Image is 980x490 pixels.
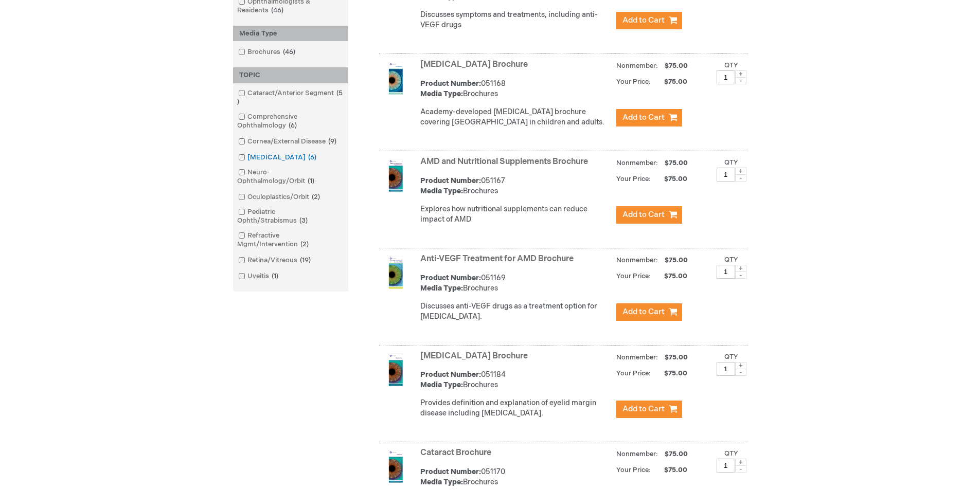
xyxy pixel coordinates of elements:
p: Academy-developed [MEDICAL_DATA] brochure covering [GEOGRAPHIC_DATA] in children and adults. [420,107,611,128]
input: Qty [717,70,735,84]
strong: Media Type: [420,478,463,486]
a: Cataract Brochure [420,448,491,458]
strong: Product Number: [420,370,481,379]
img: AMD and Nutritional Supplements Brochure [379,159,412,192]
strong: Nonmember: [616,60,658,72]
span: $75.00 [652,369,689,377]
div: Provides definition and explanation of eyelid margin disease including [MEDICAL_DATA]. [420,398,611,419]
span: $75.00 [652,272,689,280]
a: Pediatric Ophth/Strabismus3 [236,207,346,226]
strong: Your Price: [616,272,651,280]
p: Discusses symptoms and treatments, including anti-VEGF drugs [420,10,611,30]
button: Add to Cart [616,12,682,29]
strong: Your Price: [616,175,651,183]
img: Blepharitis Brochure [379,353,412,386]
div: Discusses anti-VEGF drugs as a treatment option for [MEDICAL_DATA]. [420,301,611,322]
strong: Media Type: [420,187,463,195]
a: Refractive Mgmt/Intervention2 [236,231,346,249]
span: 3 [297,216,310,225]
div: 051170 Brochures [420,467,611,487]
span: 6 [286,121,299,130]
a: Cataract/Anterior Segment5 [236,88,346,107]
span: Add to Cart [622,15,665,25]
span: $75.00 [652,466,689,474]
label: Qty [724,449,738,458]
strong: Nonmember: [616,351,658,364]
a: Brochures46 [236,47,299,57]
p: Explores how nutritional supplements can reduce impact of AMD [420,204,611,225]
strong: Product Number: [420,79,481,88]
strong: Your Price: [616,369,651,377]
strong: Product Number: [420,274,481,282]
button: Add to Cart [616,109,682,126]
strong: Media Type: [420,89,463,98]
strong: Your Price: [616,78,651,86]
strong: Your Price: [616,466,651,474]
div: TOPIC [233,67,348,83]
a: Uveitis1 [236,271,282,281]
img: Cataract Brochure [379,450,412,483]
span: $75.00 [663,256,689,264]
button: Add to Cart [616,303,682,321]
span: 46 [280,48,298,56]
span: $75.00 [663,159,689,167]
div: 051167 Brochures [420,176,611,196]
strong: Nonmember: [616,157,658,170]
input: Qty [717,265,735,279]
span: 1 [269,272,281,280]
a: Comprehensive Ophthalmology6 [236,112,346,131]
strong: Nonmember: [616,254,658,267]
img: Amblyopia Brochure [379,62,412,95]
a: [MEDICAL_DATA]6 [236,153,320,162]
span: 19 [297,256,313,264]
span: $75.00 [663,450,689,458]
span: 46 [269,6,286,14]
strong: Media Type: [420,284,463,293]
a: [MEDICAL_DATA] Brochure [420,60,528,69]
div: 051168 Brochures [420,79,611,99]
strong: Nonmember: [616,448,658,461]
label: Qty [724,256,738,264]
input: Qty [717,362,735,376]
label: Qty [724,158,738,167]
strong: Product Number: [420,467,481,476]
a: [MEDICAL_DATA] Brochure [420,351,528,361]
span: $75.00 [663,353,689,361]
button: Add to Cart [616,206,682,224]
button: Add to Cart [616,401,682,418]
img: Anti-VEGF Treatment for AMD Brochure [379,256,412,289]
span: Add to Cart [622,404,665,414]
span: $75.00 [652,78,689,86]
span: Add to Cart [622,113,665,122]
strong: Media Type: [420,380,463,389]
span: 2 [298,240,311,248]
div: 051184 Brochures [420,370,611,390]
a: AMD and Nutritional Supplements Brochure [420,157,588,167]
span: Add to Cart [622,307,665,317]
div: Media Type [233,26,348,42]
span: 2 [309,193,323,201]
input: Qty [717,459,735,473]
label: Qty [724,61,738,69]
a: Cornea/External Disease9 [236,137,341,147]
strong: Product Number: [420,176,481,185]
input: Qty [717,168,735,182]
span: Add to Cart [622,210,665,220]
span: 5 [237,89,343,106]
label: Qty [724,353,738,361]
span: 1 [305,177,317,185]
a: Retina/Vitreous19 [236,256,315,265]
a: Oculoplastics/Orbit2 [236,192,324,202]
a: Neuro-Ophthalmology/Orbit1 [236,168,346,186]
a: Anti-VEGF Treatment for AMD Brochure [420,254,574,264]
span: $75.00 [663,62,689,70]
span: 6 [306,153,319,161]
div: 051169 Brochures [420,273,611,294]
span: $75.00 [652,175,689,183]
span: 9 [326,137,339,146]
